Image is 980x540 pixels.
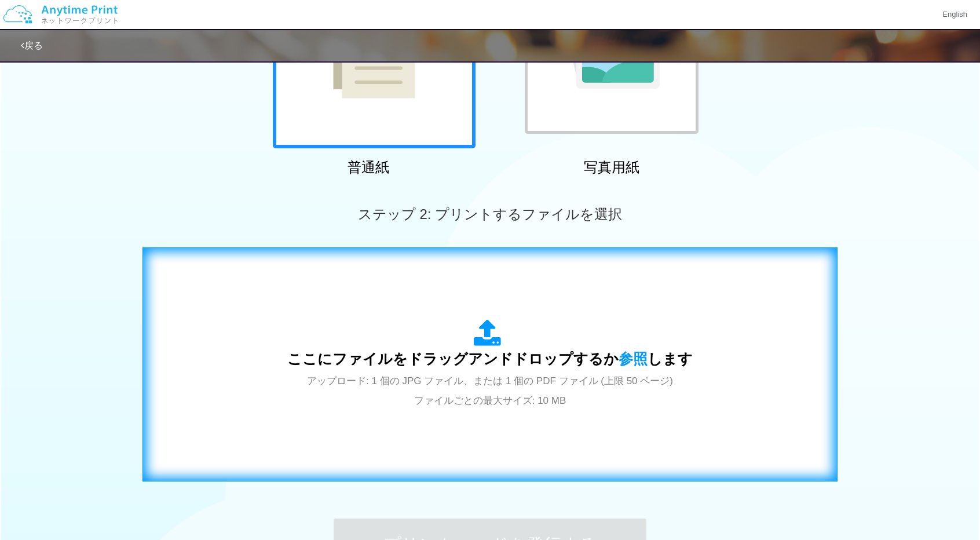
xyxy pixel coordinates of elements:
h2: 普通紙 [267,160,470,175]
span: 参照 [619,351,648,367]
h2: 写真用紙 [510,160,713,175]
a: 戻る [21,41,43,50]
span: ステップ 2: プリントするファイルを選択 [358,206,622,222]
span: ここにファイルをドラッグアンドドロップするか します [287,351,693,367]
span: アップロード: 1 個の JPG ファイル、または 1 個の PDF ファイル (上限 50 ページ) ファイルごとの最大サイズ: 10 MB [307,375,673,406]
